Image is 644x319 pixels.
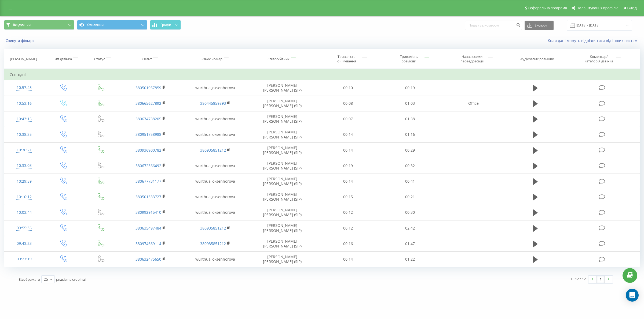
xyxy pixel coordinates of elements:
td: [PERSON_NAME] [PERSON_NAME] (SIP) [247,127,317,142]
td: 00:21 [379,189,441,205]
td: wurthua_oksenhorova [183,205,248,220]
button: Експорт [525,21,554,30]
td: wurthua_oksenhorova [183,111,248,127]
a: 380992915410 [136,210,161,215]
a: 380672366492 [136,163,161,168]
td: 01:22 [379,252,441,267]
div: Open Intercom Messenger [626,289,639,302]
span: рядків на сторінці [56,277,86,282]
button: Всі дзвінки [4,20,74,30]
div: 09:55:36 [10,223,39,233]
td: wurthua_oksenhorova [183,189,248,205]
td: [PERSON_NAME] [PERSON_NAME] (SIP) [247,111,317,127]
div: 10:53:16 [10,98,39,109]
td: Office [441,96,506,111]
td: 00:19 [379,80,441,96]
td: [PERSON_NAME] [PERSON_NAME] (SIP) [247,205,317,220]
a: 380951758988 [136,132,161,137]
td: wurthua_oksenhorova [183,158,248,174]
a: 380935851212 [200,226,226,231]
a: 380445859893 [200,101,226,106]
a: 1 [597,276,605,283]
td: 00:14 [317,174,379,189]
div: Тривалість очікування [332,54,361,63]
a: 380935851212 [200,241,226,246]
div: 10:57:45 [10,82,39,93]
span: Графік [160,23,171,27]
td: 01:47 [379,236,441,252]
div: 09:27:19 [10,254,39,264]
div: Коментар/категорія дзвінка [583,54,614,63]
div: Аудіозапис розмови [520,57,554,61]
a: 380501957859 [136,85,161,90]
td: 00:12 [317,220,379,236]
td: [PERSON_NAME] [PERSON_NAME] (SIP) [247,158,317,174]
a: 380501333727 [136,194,161,199]
td: wurthua_oksenhorova [183,174,248,189]
a: 380674738205 [136,116,161,121]
span: Налаштування профілю [576,6,618,10]
td: 00:32 [379,158,441,174]
td: 00:15 [317,189,379,205]
div: Клієнт [142,57,152,61]
div: Співробітник [268,57,290,61]
td: 00:12 [317,205,379,220]
span: Вихід [627,6,637,10]
input: Пошук за номером [465,21,522,30]
button: Графік [150,20,181,30]
td: [PERSON_NAME] [PERSON_NAME] (SIP) [247,142,317,158]
td: [PERSON_NAME] [PERSON_NAME] (SIP) [247,220,317,236]
td: 00:30 [379,205,441,220]
div: Тривалість розмови [394,54,423,63]
td: 00:14 [317,142,379,158]
td: wurthua_oksenhorova [183,252,248,267]
td: 00:41 [379,174,441,189]
a: Коли дані можуть відрізнятися вiд інших систем [548,38,640,43]
a: 380677731177 [136,179,161,184]
td: [PERSON_NAME] [PERSON_NAME] (SIP) [247,236,317,252]
td: 00:29 [379,142,441,158]
div: 09:43:23 [10,238,39,249]
div: 10:33:03 [10,160,39,171]
div: Бізнес номер [200,57,222,61]
div: Статус [94,57,105,61]
a: 380665627892 [136,101,161,106]
div: 10:43:15 [10,114,39,124]
div: 10:10:12 [10,192,39,202]
td: 01:03 [379,96,441,111]
td: wurthua_oksenhorova [183,80,248,96]
span: Всі дзвінки [13,23,31,27]
td: 00:19 [317,158,379,174]
td: 00:07 [317,111,379,127]
a: 380936900782 [136,148,161,153]
a: 380632475650 [136,257,161,262]
td: 00:14 [317,252,379,267]
div: 10:03:44 [10,207,39,218]
td: 00:16 [317,236,379,252]
div: 10:29:59 [10,176,39,187]
td: 00:10 [317,80,379,96]
td: 02:42 [379,220,441,236]
div: 10:38:35 [10,129,39,140]
td: [PERSON_NAME] [PERSON_NAME] (SIP) [247,252,317,267]
span: Реферальна програма [528,6,567,10]
td: 00:08 [317,96,379,111]
a: 380635497484 [136,226,161,231]
td: [PERSON_NAME] [PERSON_NAME] (SIP) [247,96,317,111]
button: Основний [77,20,147,30]
a: 380974669114 [136,241,161,246]
div: Назва схеми переадресації [458,54,486,63]
td: 01:16 [379,127,441,142]
div: 25 [44,277,48,282]
td: 01:38 [379,111,441,127]
a: 380935851212 [200,148,226,153]
div: Тип дзвінка [53,57,72,61]
span: Відображати [19,277,40,282]
div: 10:36:21 [10,145,39,155]
td: wurthua_oksenhorova [183,127,248,142]
td: [PERSON_NAME] [PERSON_NAME] (SIP) [247,189,317,205]
div: 1 - 12 з 12 [570,276,586,282]
td: [PERSON_NAME] [PERSON_NAME] (SIP) [247,80,317,96]
td: 00:14 [317,127,379,142]
td: [PERSON_NAME] [PERSON_NAME] (SIP) [247,174,317,189]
